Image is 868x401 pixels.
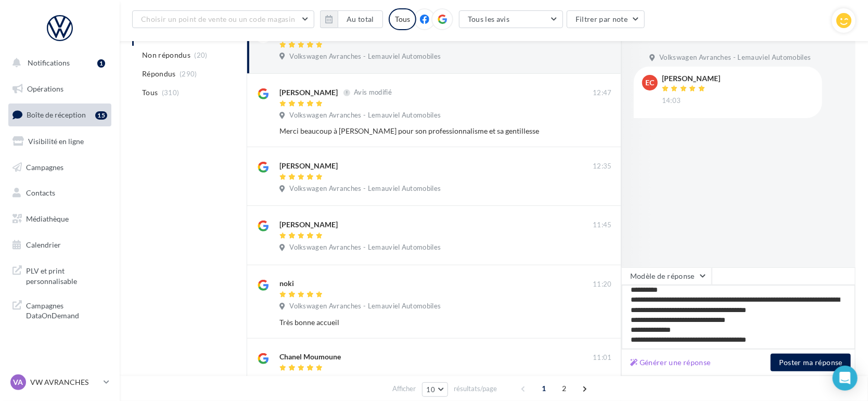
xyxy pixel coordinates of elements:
[142,50,190,60] span: Non répondus
[289,302,441,311] span: Volkswagen Avranches - Lemauviel Automobiles
[427,385,436,394] span: 10
[6,104,113,126] a: Boîte de réception15
[28,137,84,146] span: Visibilité en ligne
[646,77,655,88] span: EC
[26,264,107,286] span: PLV et print personnalisable
[556,380,572,397] span: 2
[454,384,497,394] span: résultats/page
[132,10,314,28] button: Choisir un point de vente ou un code magasin
[567,10,645,28] button: Filtrer par note
[459,10,563,28] button: Tous les avis
[662,75,720,82] div: [PERSON_NAME]
[593,221,612,230] span: 11:45
[6,182,113,204] a: Contacts
[279,352,341,362] div: Chanel Moumoune
[659,53,811,62] span: Volkswagen Avranches - Lemauviel Automobiles
[6,52,109,74] button: Notifications 1
[14,377,23,387] span: VA
[621,267,712,285] button: Modèle de réponse
[320,10,383,28] button: Au total
[26,240,61,249] span: Calendrier
[142,69,176,79] span: Répondus
[389,8,416,30] div: Tous
[833,366,858,391] div: Open Intercom Messenger
[162,88,180,97] span: (310)
[27,84,63,93] span: Opérations
[279,278,294,289] div: noki
[27,110,86,119] span: Boîte de réception
[354,88,392,97] span: Avis modifié
[95,111,107,120] div: 15
[468,15,510,23] span: Tous les avis
[535,380,552,397] span: 1
[338,10,383,28] button: Au total
[26,188,55,197] span: Contacts
[6,157,113,178] a: Campagnes
[8,372,111,392] a: VA VW AVRANCHES
[6,260,113,290] a: PLV et print personnalisable
[289,184,441,193] span: Volkswagen Avranches - Lemauviel Automobiles
[626,356,715,369] button: Générer une réponse
[593,162,612,171] span: 12:35
[279,126,544,136] div: Merci beaucoup à [PERSON_NAME] pour son professionnalisme et sa gentillesse
[422,382,449,397] button: 10
[279,161,338,171] div: [PERSON_NAME]
[593,353,612,363] span: 11:01
[289,243,441,252] span: Volkswagen Avranches - Lemauviel Automobiles
[6,208,113,230] a: Médiathèque
[30,377,99,387] p: VW AVRANCHES
[593,280,612,289] span: 11:20
[6,294,113,325] a: Campagnes DataOnDemand
[279,219,338,230] div: [PERSON_NAME]
[28,58,70,67] span: Notifications
[289,375,441,384] span: Volkswagen Avranches - Lemauviel Automobiles
[26,162,63,171] span: Campagnes
[6,131,113,152] a: Visibilité en ligne
[195,51,208,59] span: (20)
[289,111,441,120] span: Volkswagen Avranches - Lemauviel Automobiles
[142,87,158,98] span: Tous
[771,354,851,371] button: Poster ma réponse
[6,78,113,100] a: Opérations
[180,70,197,78] span: (290)
[279,87,338,98] div: [PERSON_NAME]
[593,88,612,98] span: 12:47
[26,299,107,321] span: Campagnes DataOnDemand
[26,214,69,223] span: Médiathèque
[6,234,113,256] a: Calendrier
[279,317,544,328] div: Très bonne accueil
[97,59,105,68] div: 1
[289,52,441,61] span: Volkswagen Avranches - Lemauviel Automobiles
[393,384,416,394] span: Afficher
[141,15,295,23] span: Choisir un point de vente ou un code magasin
[662,96,681,106] span: 14:03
